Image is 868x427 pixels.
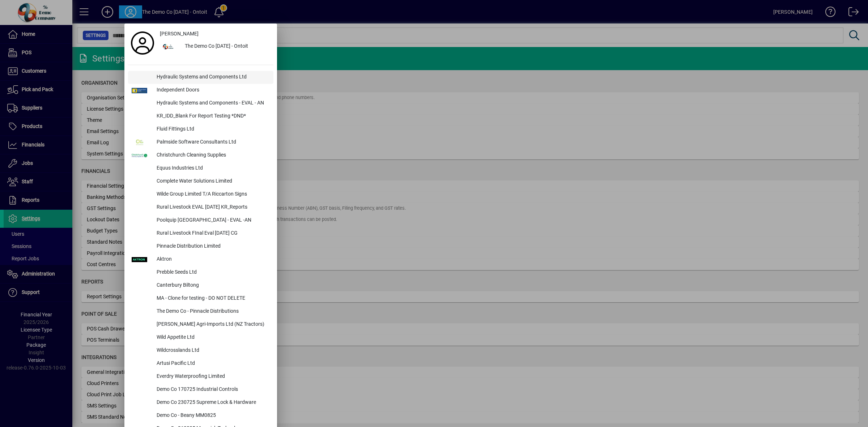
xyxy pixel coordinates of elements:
button: [PERSON_NAME] Agri-Imports Ltd (NZ Tractors) [128,318,273,331]
button: Artusi Pacific Ltd [128,357,273,370]
div: [PERSON_NAME] Agri-Imports Ltd (NZ Tractors) [151,318,273,331]
div: The Demo Co - Pinnacle Distributions [151,305,273,318]
div: Aktron [151,253,273,266]
button: KR_IDD_Blank For Report Testing *DND* [128,110,273,123]
div: Artusi Pacific Ltd [151,357,273,370]
div: Wild Appetite Ltd [151,331,273,344]
button: Demo Co - Beany MM0825 [128,409,273,422]
button: Palmside Software Consultants Ltd [128,136,273,149]
div: Demo Co - Beany MM0825 [151,409,273,422]
div: Poolquip [GEOGRAPHIC_DATA] - EVAL -AN [151,214,273,227]
div: KR_IDD_Blank For Report Testing *DND* [151,110,273,123]
button: Wildcrosslands Ltd [128,344,273,357]
button: Hydraulic Systems and Components - EVAL - AN [128,97,273,110]
div: Pinnacle Distribution Limited [151,240,273,253]
div: MA - Clone for testing - DO NOT DELETE [151,292,273,305]
div: Palmside Software Consultants Ltd [151,136,273,149]
div: Fluid Fittings Ltd [151,123,273,136]
div: Demo Co 170725 Industrial Controls [151,383,273,396]
button: Pinnacle Distribution Limited [128,240,273,253]
button: Independent Doors [128,84,273,97]
div: Wilde Group Limited T/A Riccarton Signs [151,188,273,201]
button: Christchurch Cleaning Supplies [128,149,273,162]
button: Poolquip [GEOGRAPHIC_DATA] - EVAL -AN [128,214,273,227]
button: Fluid Fittings Ltd [128,123,273,136]
button: Hydraulic Systems and Components Ltd [128,71,273,84]
div: Prebble Seeds Ltd [151,266,273,279]
button: Aktron [128,253,273,266]
button: Wilde Group Limited T/A Riccarton Signs [128,188,273,201]
div: Demo Co 230725 Supreme Lock & Hardware [151,396,273,409]
div: Independent Doors [151,84,273,97]
button: Demo Co 230725 Supreme Lock & Hardware [128,396,273,409]
button: Equus Industries Ltd [128,162,273,175]
button: Demo Co 170725 Industrial Controls [128,383,273,396]
div: Rural Livestock FInal Eval [DATE] CG [151,227,273,240]
button: Rural Livestock FInal Eval [DATE] CG [128,227,273,240]
div: Complete Water Solutions Limited [151,175,273,188]
div: Rural Livestock EVAL [DATE] KR_Reports [151,201,273,214]
span: [PERSON_NAME] [160,30,199,38]
button: Complete Water Solutions Limited [128,175,273,188]
div: Christchurch Cleaning Supplies [151,149,273,162]
a: Profile [128,37,157,50]
div: The Demo Co [DATE] - Ontoit [179,40,273,53]
button: Wild Appetite Ltd [128,331,273,344]
div: Hydraulic Systems and Components Ltd [151,71,273,84]
button: Everdry Waterproofing Limited [128,370,273,383]
button: Canterbury Biltong [128,279,273,292]
div: Everdry Waterproofing Limited [151,370,273,383]
div: Hydraulic Systems and Components - EVAL - AN [151,97,273,110]
div: Equus Industries Ltd [151,162,273,175]
div: Canterbury Biltong [151,279,273,292]
button: Prebble Seeds Ltd [128,266,273,279]
a: [PERSON_NAME] [157,27,273,40]
button: Rural Livestock EVAL [DATE] KR_Reports [128,201,273,214]
button: The Demo Co [DATE] - Ontoit [157,40,273,53]
div: Wildcrosslands Ltd [151,344,273,357]
button: MA - Clone for testing - DO NOT DELETE [128,292,273,305]
button: The Demo Co - Pinnacle Distributions [128,305,273,318]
